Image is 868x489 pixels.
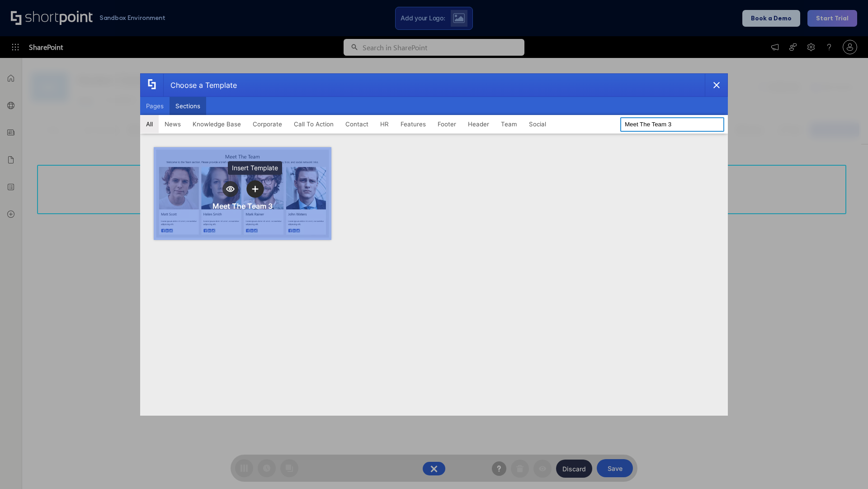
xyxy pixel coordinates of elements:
[140,115,159,133] button: All
[395,115,432,133] button: Features
[340,115,374,133] button: Contact
[432,115,462,133] button: Footer
[523,115,552,133] button: Social
[823,446,868,489] iframe: Chat Widget
[159,115,187,133] button: News
[620,117,724,132] input: Search
[163,74,237,96] div: Choose a Template
[288,115,340,133] button: Call To Action
[187,115,247,133] button: Knowledge Base
[140,73,728,416] div: template selector
[247,115,288,133] button: Corporate
[170,97,206,115] button: Sections
[495,115,523,133] button: Team
[140,97,170,115] button: Pages
[462,115,495,133] button: Header
[374,115,395,133] button: HR
[212,201,273,211] div: Meet The Team 3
